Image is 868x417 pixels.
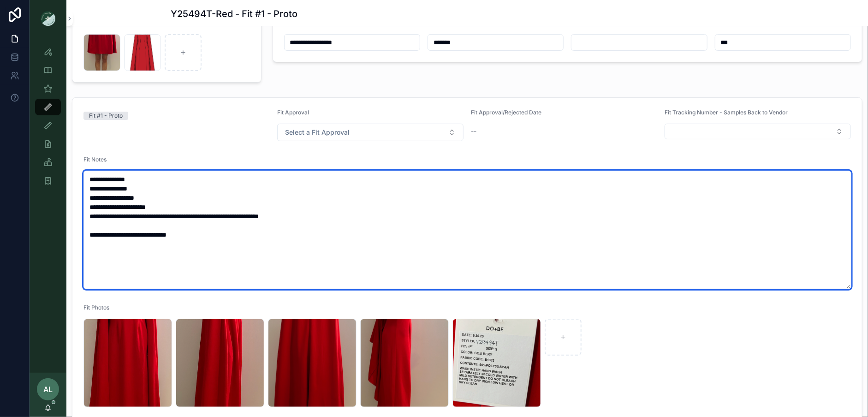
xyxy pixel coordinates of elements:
[41,11,55,26] img: App logo
[471,126,476,136] span: --
[89,112,123,120] div: Fit #1 - Proto
[471,109,541,116] span: Fit Approval/Rejected Date
[665,124,851,139] button: Select Button
[277,109,309,116] span: Fit Approval
[43,384,53,395] span: AL
[171,7,297,20] h1: Y25494T-Red - Fit #1 - Proto
[83,156,107,163] span: Fit Notes
[665,109,788,116] span: Fit Tracking Number - Samples Back to Vendor
[277,124,464,141] button: Select Button
[83,304,109,311] span: Fit Photos
[285,128,350,137] span: Select a Fit Approval
[30,37,66,201] div: scrollable content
